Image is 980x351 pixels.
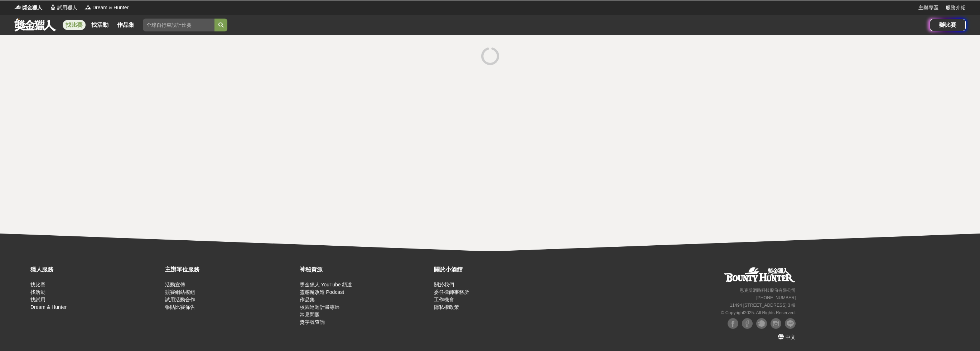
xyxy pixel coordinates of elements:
a: 委任律師事務所 [434,289,469,295]
a: 常見問題 [300,312,320,317]
a: 找活動 [30,289,45,295]
span: Dream & Hunter [92,4,129,11]
a: 找活動 [88,20,111,30]
input: 全球自行車設計比賽 [143,19,214,31]
a: 服務介紹 [946,4,966,11]
a: 獎字號查詢 [300,319,325,325]
span: 獎金獵人 [22,4,42,11]
span: 中文 [786,334,796,340]
a: 隱私權政策 [434,304,459,310]
a: 獎金獵人 YouTube 頻道 [300,282,352,287]
a: LogoDream & Hunter [85,4,129,11]
img: Plurk [756,318,767,329]
a: 辦比賽 [930,19,966,31]
a: 靈感魔改造 Podcast [300,289,344,295]
a: Logo試用獵人 [49,4,77,11]
a: 找比賽 [30,282,45,287]
small: © Copyright 2025 . All Rights Reserved. [721,310,796,315]
div: 神秘資源 [300,265,431,274]
a: 作品集 [300,297,315,302]
img: LINE [785,318,796,329]
div: 主辦單位服務 [165,265,296,274]
span: 試用獵人 [57,4,77,11]
small: 恩克斯網路科技股份有限公司 [740,288,796,293]
div: 獵人服務 [30,265,161,274]
img: Logo [14,4,21,11]
div: 關於小酒館 [434,265,565,274]
a: 主辦專區 [918,4,938,11]
a: 找比賽 [63,20,86,30]
a: 校園巡迴計畫專區 [300,304,340,310]
a: 工作機會 [434,297,454,302]
img: Logo [85,4,92,11]
a: Logo獎金獵人 [14,4,42,11]
img: Facebook [742,318,753,329]
a: 作品集 [114,20,137,30]
img: Instagram [771,318,781,329]
small: [PHONE_NUMBER] [756,295,796,300]
a: 找試用 [30,297,45,302]
img: Facebook [728,318,738,329]
a: 試用活動合作 [165,297,195,302]
a: Dream & Hunter [30,304,67,310]
img: Logo [49,4,57,11]
a: 關於我們 [434,282,454,287]
small: 11494 [STREET_ADDRESS] 3 樓 [730,303,796,308]
a: 張貼比賽佈告 [165,304,195,310]
a: 活動宣傳 [165,282,185,287]
a: 競賽網站模組 [165,289,195,295]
